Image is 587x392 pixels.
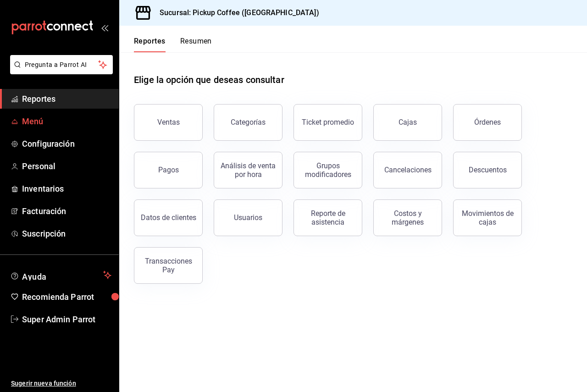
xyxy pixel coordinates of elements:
h1: Elige la opción que deseas consultar [134,73,284,87]
div: Categorías [231,118,266,127]
span: Sugerir nueva función [11,379,111,388]
button: Cancelaciones [373,152,442,188]
button: open_drawer_menu [101,24,108,31]
div: Ventas [157,118,180,127]
div: Grupos modificadores [299,161,356,179]
span: Super Admin Parrot [22,313,111,326]
button: Pagos [134,152,203,188]
button: Reportes [134,37,166,52]
div: Pagos [158,166,179,174]
button: Descuentos [453,152,522,188]
div: Órdenes [474,118,501,127]
button: Costos y márgenes [373,199,442,236]
a: Pregunta a Parrot AI [6,66,113,76]
div: Movimientos de cajas [459,209,516,226]
button: Categorías [214,104,282,141]
div: Análisis de venta por hora [220,161,277,179]
button: Movimientos de cajas [453,199,522,236]
span: Recomienda Parrot [22,291,111,303]
span: Suscripción [22,227,111,240]
div: navigation tabs [134,37,212,52]
button: Pregunta a Parrot AI [10,55,113,74]
h3: Sucursal: Pickup Coffee ([GEOGRAPHIC_DATA]) [152,7,319,18]
div: Usuarios [234,213,262,222]
button: Transacciones Pay [134,247,203,284]
div: Datos de clientes [141,213,196,222]
div: Ticket promedio [302,118,354,127]
button: Reporte de asistencia [293,199,362,236]
button: Ventas [134,104,203,141]
span: Facturación [22,205,111,217]
span: Pregunta a Parrot AI [25,60,99,70]
div: Transacciones Pay [140,257,197,274]
div: Descuentos [469,166,507,174]
span: Ayuda [22,270,100,281]
a: Cajas [373,104,442,141]
span: Personal [22,160,111,172]
div: Cancelaciones [384,166,432,174]
div: Cajas [399,117,417,128]
button: Ticket promedio [293,104,362,141]
span: Configuración [22,138,111,150]
button: Grupos modificadores [293,152,362,188]
button: Análisis de venta por hora [214,152,282,188]
button: Órdenes [453,104,522,141]
button: Datos de clientes [134,199,203,236]
span: Reportes [22,93,111,105]
span: Menú [22,115,111,127]
span: Inventarios [22,182,111,195]
div: Costos y márgenes [379,209,436,226]
button: Resumen [180,37,212,52]
button: Usuarios [214,199,282,236]
div: Reporte de asistencia [299,209,356,226]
